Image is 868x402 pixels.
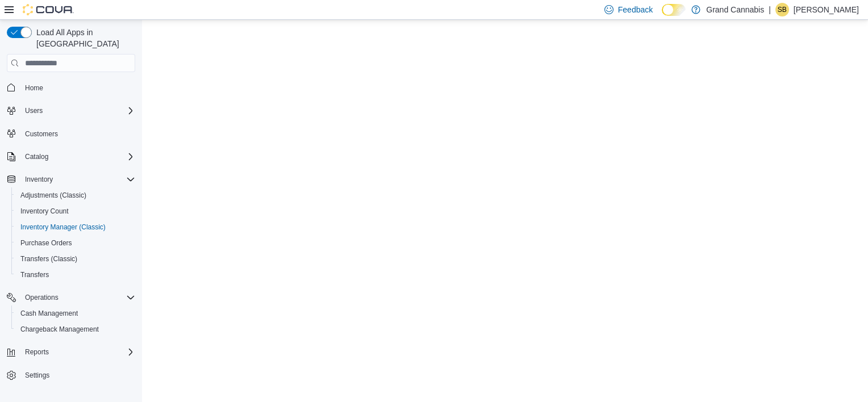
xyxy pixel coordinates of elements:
[16,220,135,234] span: Inventory Manager (Classic)
[20,150,135,164] span: Catalog
[662,4,686,16] input: Dark Mode
[11,267,140,283] button: Transfers
[2,290,140,305] button: Operations
[16,323,103,336] a: Chargeback Management
[618,4,653,15] span: Feedback
[2,79,140,95] button: Home
[20,309,78,318] span: Cash Management
[16,268,135,282] span: Transfers
[2,171,140,187] button: Inventory
[2,367,140,383] button: Settings
[20,291,63,304] button: Operations
[16,307,135,320] span: Cash Management
[25,293,59,302] span: Operations
[16,268,53,282] a: Transfers
[20,368,135,382] span: Settings
[16,204,135,218] span: Inventory Count
[20,127,62,141] a: Customers
[20,80,135,94] span: Home
[20,254,77,263] span: Transfers (Classic)
[25,83,43,93] span: Home
[2,344,140,360] button: Reports
[20,173,57,186] button: Inventory
[20,81,48,95] a: Home
[20,238,72,248] span: Purchase Orders
[20,207,69,216] span: Inventory Count
[25,106,43,115] span: Users
[20,173,135,186] span: Inventory
[11,251,140,267] button: Transfers (Classic)
[20,150,53,164] button: Catalog
[16,307,82,320] a: Cash Management
[25,152,48,161] span: Catalog
[778,3,787,16] span: SB
[11,235,140,251] button: Purchase Orders
[32,27,135,49] span: Load All Apps in [GEOGRAPHIC_DATA]
[25,371,49,380] span: Settings
[20,368,54,382] a: Settings
[20,104,47,118] button: Users
[11,305,140,321] button: Cash Management
[2,103,140,119] button: Users
[16,236,135,250] span: Purchase Orders
[2,125,140,142] button: Customers
[706,3,764,16] p: Grand Cannabis
[20,223,106,232] span: Inventory Manager (Classic)
[20,291,135,304] span: Operations
[16,236,77,250] a: Purchase Orders
[11,321,140,337] button: Chargeback Management
[775,3,789,16] div: Samantha Bailey
[25,347,49,357] span: Reports
[11,187,140,203] button: Adjustments (Classic)
[25,175,53,184] span: Inventory
[20,325,99,334] span: Chargeback Management
[20,104,135,118] span: Users
[794,3,859,16] p: [PERSON_NAME]
[20,191,86,200] span: Adjustments (Classic)
[20,270,49,279] span: Transfers
[11,219,140,235] button: Inventory Manager (Classic)
[20,345,135,359] span: Reports
[2,149,140,165] button: Catalog
[11,203,140,219] button: Inventory Count
[16,252,135,266] span: Transfers (Classic)
[16,252,82,266] a: Transfers (Classic)
[25,129,58,139] span: Customers
[16,220,110,234] a: Inventory Manager (Classic)
[20,345,53,359] button: Reports
[20,127,135,141] span: Customers
[769,3,771,16] p: |
[662,16,662,16] span: Dark Mode
[23,4,74,15] img: Cova
[16,323,135,336] span: Chargeback Management
[16,204,73,218] a: Inventory Count
[16,189,135,202] span: Adjustments (Classic)
[16,189,91,202] a: Adjustments (Classic)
